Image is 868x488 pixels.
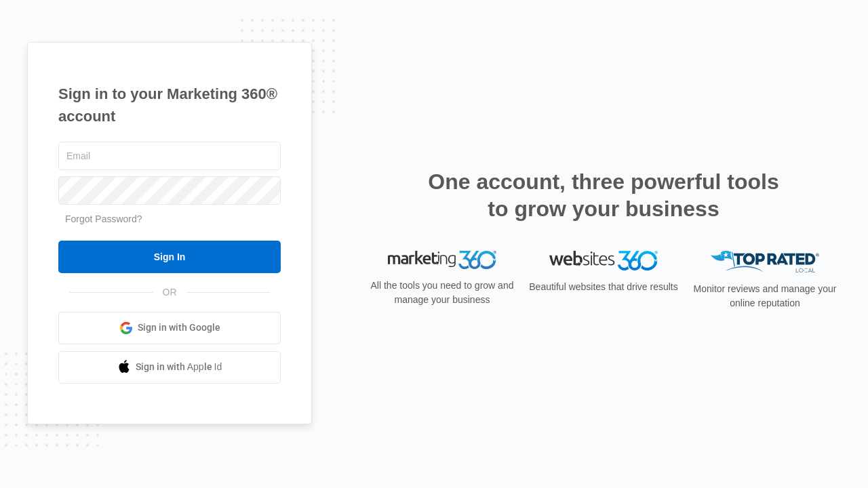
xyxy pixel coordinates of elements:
[366,279,518,307] p: All the tools you need to grow and manage your business
[65,213,142,224] a: Forgot Password?
[58,142,281,170] input: Email
[153,285,186,300] span: OR
[711,251,819,273] img: Top Rated Local
[58,351,281,384] a: Sign in with Apple Id
[689,282,841,310] p: Monitor reviews and manage your online reputation
[549,251,658,270] img: Websites 360
[138,321,220,335] span: Sign in with Google
[136,360,222,374] span: Sign in with Apple Id
[388,251,496,270] img: Marketing 360
[58,241,281,273] input: Sign In
[528,280,679,294] p: Beautiful websites that drive results
[58,312,281,344] a: Sign in with Google
[424,168,783,222] h2: One account, three powerful tools to grow your business
[58,83,281,127] h1: Sign in to your Marketing 360® account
